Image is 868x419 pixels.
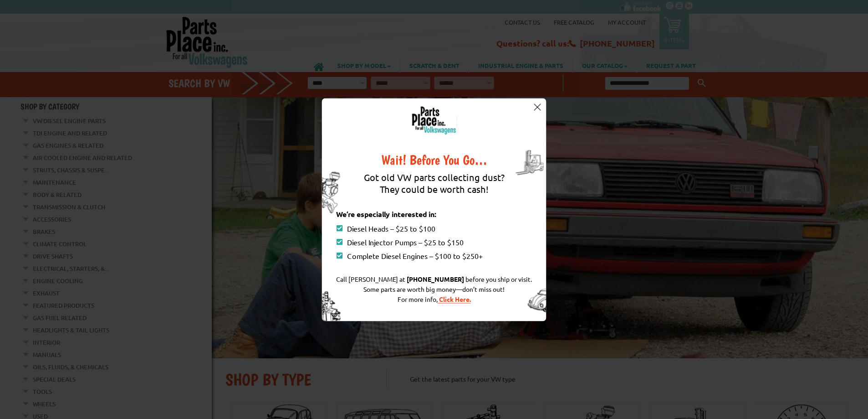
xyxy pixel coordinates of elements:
[336,264,532,313] div: Call [PERSON_NAME] at before you ship or visit. Some parts are worth big money—don’t miss out! Fo...
[336,252,342,259] img: points
[336,166,532,208] div: Got old VW parts collecting dust? They could be worth cash!
[336,153,532,166] div: Wait! Before You Go…
[336,251,532,260] div: Complete Diesel Engines – $100 to $250+
[405,274,465,283] a: [PHONE_NUMBER]
[534,104,541,111] img: close
[336,237,532,246] div: Diesel Injector Pumps – $25 to $150
[336,238,342,245] img: points
[407,274,464,283] strong: [PHONE_NUMBER]
[336,225,342,231] img: points
[438,295,471,303] a: Click Here.
[411,106,457,134] img: logo
[439,295,471,303] strong: Click Here.
[336,209,437,218] strong: We’re especially interested in:
[336,223,532,233] div: Diesel Heads – $25 to $100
